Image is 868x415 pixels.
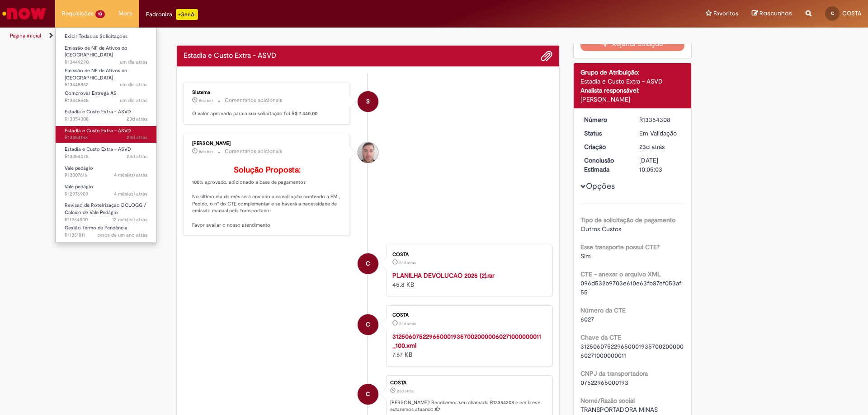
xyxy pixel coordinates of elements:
h2: Estadia e Custo Extra - ASVD Histórico de tíquete [184,52,276,60]
b: CTE - anexar o arquivo XML [580,270,661,278]
span: R13448862 [65,81,147,89]
div: Estadia e Custo Extra - ASVD [580,77,685,86]
span: C [366,314,370,336]
a: Aberto R13449290 : Emissão de NF de Ativos do ASVD [56,43,156,63]
small: Comentários adicionais [225,148,283,155]
a: Aberto R13354308 : Estadia e Custo Extra - ASVD [56,107,156,124]
p: 100% aprovado, adicionado a base de pagamentos No último dia do mês será enviado a conciliação co... [192,166,343,229]
div: COSTA [392,312,543,318]
a: Aberto R11964500 : Revisão de Roteirização DCLOGG / Cálculo de Vale Pedágio [56,201,156,220]
span: Vale pedágio [65,165,93,172]
time: 25/04/2025 08:18:13 [114,191,147,197]
span: Sim [580,252,591,260]
span: 23d atrás [399,321,416,326]
a: Aberto R13354078 : Estadia e Custo Extra - ASVD [56,145,156,161]
span: cerca de um ano atrás [97,232,147,238]
div: [PERSON_NAME] [580,95,685,104]
div: COSTA [358,314,378,335]
span: Outros Custos [580,225,621,233]
span: 10 [95,10,105,18]
span: R12976909 [65,191,147,198]
div: COSTA [392,252,543,257]
div: [DATE] 10:05:03 [639,156,681,174]
div: Luiz Carlos Barsotti Filho [358,142,378,163]
span: 6027 [580,315,594,323]
dt: Criação [577,142,633,151]
div: System [358,91,378,112]
span: um dia atrás [120,59,147,65]
a: Exibir Todas as Solicitações [56,32,156,42]
span: Vale pedágio [65,183,93,190]
p: [PERSON_NAME]! Recebemos seu chamado R13354308 e em breve estaremos atuando. [390,399,547,413]
span: Estadia e Custo Extra - ASVD [65,127,131,134]
time: 08/04/2024 16:16:04 [97,232,147,238]
p: O valor aprovado para a sua solicitação foi R$ 7.440,00 [192,110,343,117]
time: 20/08/2025 20:45:02 [199,98,213,103]
span: Favoritos [713,9,738,18]
time: 05/08/2025 09:33:24 [127,153,147,160]
span: 23d atrás [399,260,416,266]
a: Aberto R13448862 : Emissão de NF de Ativos do ASVD [56,66,156,85]
div: Padroniza [146,9,198,20]
ul: Trilhas de página [7,28,572,44]
a: Aberto R11351811 : Gestão Termo de Pendência [56,223,156,240]
dt: Conclusão Estimada [577,156,633,174]
time: 06/05/2025 11:42:57 [114,172,147,178]
span: R13354078 [65,153,147,160]
span: 23d atrás [127,116,147,122]
span: R13007616 [65,172,147,179]
p: +GenAi [176,9,198,20]
div: Sistema [192,90,343,95]
span: 23d atrás [639,143,665,151]
dt: Status [577,129,633,138]
span: S [366,91,370,112]
span: C [366,383,370,405]
a: Aberto R13448545 : Comprovar Entrega AS [56,89,156,105]
a: Aberto R13007616 : Vale pedágio [56,163,156,180]
span: Estadia e Custo Extra - ASVD [65,108,131,115]
a: Página inicial [10,32,41,39]
span: Emissão de NF de Ativos do [GEOGRAPHIC_DATA] [65,45,127,59]
span: C [831,10,834,16]
small: Comentários adicionais [225,97,283,104]
time: 26/08/2025 15:59:07 [120,59,147,65]
div: [PERSON_NAME] [192,141,343,146]
span: 12 mês(es) atrás [112,216,147,223]
span: Rascunhos [759,9,792,18]
div: Em Validação [639,129,681,138]
span: Revisão de Roteirização DCLOGG / Cálculo de Vale Pedágio [65,202,146,216]
time: 26/08/2025 14:55:51 [120,81,147,88]
span: 23d atrás [127,134,147,141]
b: Nome/Razão social [580,396,635,405]
span: 096d532b9703e610e63fb87ef053af55 [580,279,681,296]
time: 20/08/2025 20:44:59 [199,149,213,154]
time: 05/08/2025 09:42:54 [127,134,147,141]
span: More [118,9,132,18]
div: Analista responsável: [580,86,685,95]
a: PLANILHA DEVOLUCAO 2025 (2).rar [392,271,495,280]
a: Aberto R12976909 : Vale pedágio [56,182,156,199]
div: 45.8 KB [392,271,543,289]
a: Rascunhos [752,9,792,18]
span: R13449290 [65,59,147,66]
b: Esse transporte possui CTE? [580,243,660,251]
ul: Requisições [55,27,157,243]
span: R11351811 [65,232,147,239]
span: R13448545 [65,97,147,104]
img: ServiceNow [1,5,47,23]
span: COSTA [842,9,861,17]
span: 4 mês(es) atrás [114,172,147,178]
span: R11964500 [65,216,147,224]
b: Tipo de solicitação de pagamento [580,216,675,224]
b: Número da CTE [580,306,626,314]
time: 05/09/2024 15:03:14 [112,216,147,223]
span: 4 mês(es) atrás [114,191,147,197]
span: Emissão de NF de Ativos do [GEOGRAPHIC_DATA] [65,67,127,81]
div: R13354308 [639,115,681,124]
span: Requisições [62,9,94,18]
span: Gestão Termo de Pendência [65,224,127,231]
span: Comprovar Entrega AS [65,90,117,97]
time: 05/08/2025 10:05:00 [639,143,665,151]
span: 23d atrás [397,388,414,394]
